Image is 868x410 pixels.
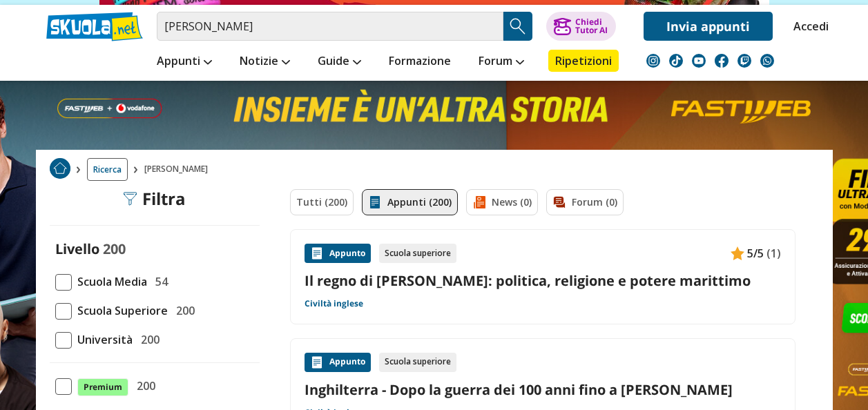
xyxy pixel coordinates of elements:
a: Invia appunti [644,12,773,41]
span: 200 [171,302,195,320]
img: facebook [715,54,729,68]
label: Livello [55,240,99,258]
span: 200 [135,331,160,349]
a: Appunti [153,50,215,75]
img: Filtra filtri mobile [123,192,137,206]
div: Appunto [305,244,371,263]
img: instagram [646,54,660,68]
img: Appunti contenuto [310,355,324,369]
div: Filtra [123,189,186,208]
a: Formazione [385,50,454,75]
span: 54 [150,273,168,291]
a: Inghilterra - Dopo la guerra dei 100 anni fino a [PERSON_NAME] [305,380,781,399]
a: Notizie [236,50,293,75]
img: Appunti contenuto [731,246,744,260]
div: Chiedi Tutor AI [575,18,608,35]
img: Appunti filtro contenuto attivo [368,195,382,209]
a: Il regno di [PERSON_NAME]: politica, religione e potere marittimo [305,271,781,290]
img: youtube [692,54,706,68]
a: Accedi [793,12,822,41]
button: ChiediTutor AI [546,12,616,41]
span: Università [72,331,133,349]
span: Scuola Media [72,273,147,291]
img: Cerca appunti, riassunti o versioni [508,16,528,37]
span: 200 [131,377,155,395]
a: Civiltà inglese [305,298,363,309]
img: Appunti contenuto [310,246,324,260]
img: WhatsApp [760,54,774,68]
img: tiktok [669,54,683,68]
img: twitch [737,54,751,68]
span: (1) [766,244,781,262]
div: Scuola superiore [379,353,456,372]
a: Appunti (200) [362,189,458,215]
div: Scuola superiore [379,244,456,263]
button: Search Button [503,12,532,41]
span: Premium [77,378,128,396]
img: Home [50,158,70,179]
a: Ricerca [87,158,128,181]
input: Cerca appunti, riassunti o versioni [157,12,503,41]
a: Forum [475,50,528,75]
span: [PERSON_NAME] [144,158,213,181]
a: Tutti (200) [290,189,354,215]
span: 5/5 [747,244,764,262]
span: 200 [103,240,126,258]
div: Appunto [305,353,371,372]
a: Ripetizioni [548,50,619,72]
a: Guide [314,50,365,75]
span: Scuola Superiore [72,302,168,320]
a: Home [50,158,70,181]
